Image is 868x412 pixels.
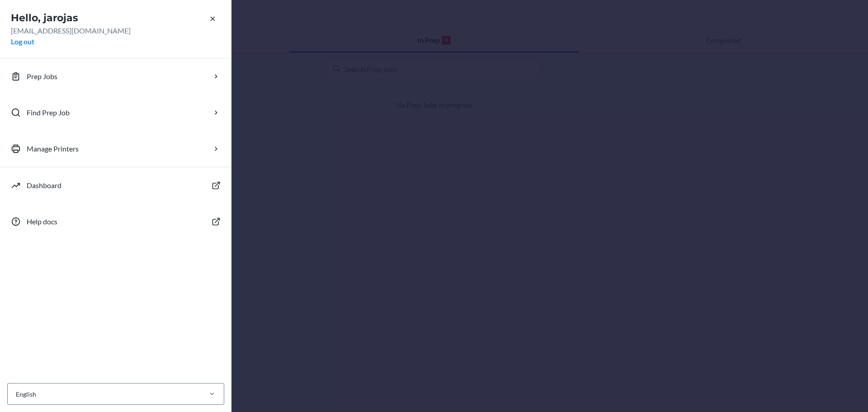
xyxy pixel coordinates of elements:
[27,180,61,191] p: Dashboard
[16,389,36,399] div: English
[15,389,16,399] input: English
[11,11,221,25] h2: Hello, jarojas
[27,143,79,154] p: Manage Printers
[27,216,57,227] p: Help docs
[11,36,34,47] button: Log out
[11,25,221,36] p: [EMAIL_ADDRESS][DOMAIN_NAME]
[27,107,70,118] p: Find Prep Job
[27,71,57,82] p: Prep Jobs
